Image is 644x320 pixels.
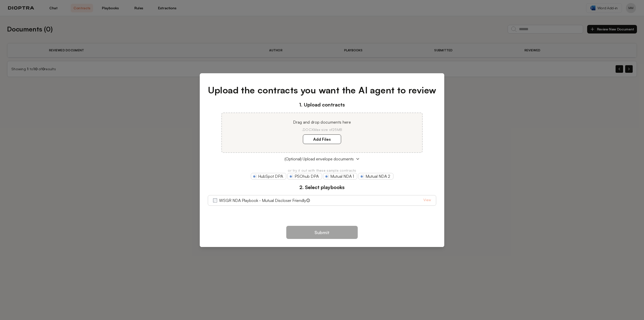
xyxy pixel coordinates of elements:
a: HubSpot DPA [251,173,286,180]
p: or try it out with these sample contracts [208,168,436,173]
a: PSOhub DPA [287,173,322,180]
label: WSGR NDA Playbook - Mutual Discloser Friendly [219,197,306,203]
label: Add Files [303,134,341,144]
h3: 1. Upload contracts [208,101,436,109]
a: Mutual NDA 2 [358,173,393,180]
p: .DOCX Max size of 25MB [228,127,416,132]
a: Mutual NDA 1 [323,173,357,180]
button: Submit [286,226,358,239]
h3: 2. Select playbooks [208,184,436,191]
button: (Optional) Upload envelope documents [208,156,436,162]
p: Drag and drop documents here [228,119,416,125]
a: View [423,197,431,203]
span: (Optional) Upload envelope documents [285,156,354,162]
h1: Upload the contracts you want the AI agent to review [208,83,436,97]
